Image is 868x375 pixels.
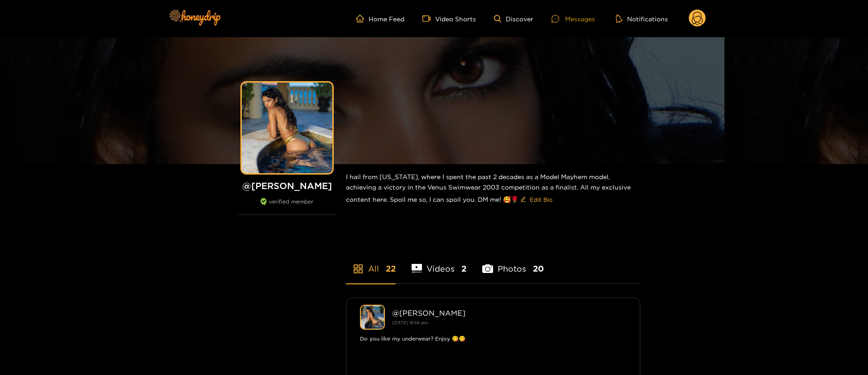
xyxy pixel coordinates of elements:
[392,320,428,325] small: [DATE] 18:56 pm
[530,195,552,204] span: Edit Bio
[356,15,369,23] span: home
[422,15,435,23] span: video-camera
[613,14,671,23] button: Notifications
[360,305,385,330] img: alana
[412,243,467,283] li: Videos
[360,334,626,343] div: Do you like my underwear? Enjoy 😋😋
[237,198,337,215] div: verified member
[392,309,626,317] div: @ [PERSON_NAME]
[551,14,595,24] div: Messages
[518,192,554,207] button: editEdit Bio
[237,180,337,191] h1: @ [PERSON_NAME]
[353,263,364,274] span: appstore
[356,15,404,23] a: Home Feed
[533,263,544,274] span: 20
[346,243,396,283] li: All
[494,15,533,23] a: Discover
[422,15,476,23] a: Video Shorts
[386,263,396,274] span: 22
[482,243,544,283] li: Photos
[346,164,640,214] div: I hail from [US_STATE], where I spent the past 2 decades as a Model Mayhem model, achieving a vic...
[461,263,466,274] span: 2
[520,196,526,203] span: edit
